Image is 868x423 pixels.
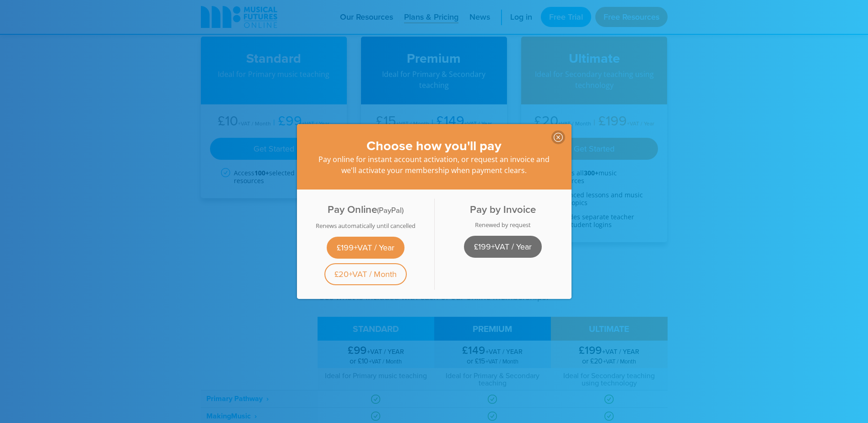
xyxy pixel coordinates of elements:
div: Renewed by request [440,221,566,228]
a: £199+VAT / Year [327,237,404,259]
h4: Pay by Invoice [440,203,566,216]
h4: Pay Online [302,203,429,217]
a: £20+VAT / Month [324,263,407,285]
a: £199+VAT / Year [464,236,542,258]
div: Renews automatically until cancelled [302,222,429,229]
p: Pay online for instant account activation, or request an invoice and we'll activate your membersh... [315,154,553,176]
span: (PayPal) [377,205,404,216]
h3: Choose how you'll pay [315,138,553,154]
